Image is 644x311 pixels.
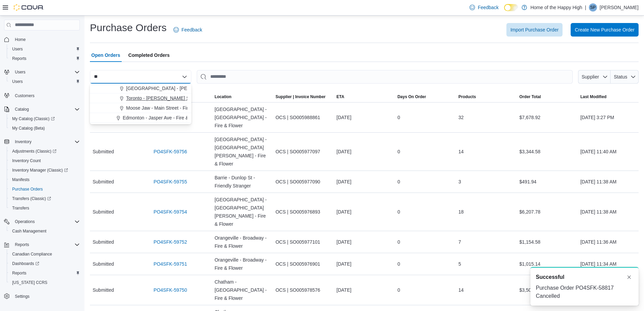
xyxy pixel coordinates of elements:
button: Inventory Count [7,156,82,165]
a: My Catalog (Classic) [9,115,57,123]
span: Feedback [182,26,202,33]
span: Reports [12,241,80,249]
a: PO4SFK-59750 [153,286,187,294]
button: Inventory [1,137,82,147]
span: 0 [398,178,400,186]
button: Reports [7,54,82,63]
a: My Catalog (Classic) [7,114,82,124]
a: Inventory Count [9,157,44,165]
button: Home [1,35,82,44]
button: Operations [1,217,82,226]
a: Feedback [171,23,205,37]
div: [DATE] [334,145,395,158]
span: Adjustments (Classic) [9,147,80,155]
div: [DATE] [334,205,395,219]
span: Transfers (Classic) [12,196,51,201]
div: OCS | SO005976901 [273,257,334,271]
button: Reports [7,268,82,278]
div: Choose from the following options [90,84,191,123]
span: Supplier | Invoice Number [276,94,326,99]
div: OCS | SO005976893 [273,205,334,219]
span: Dashboards [12,261,39,266]
button: [US_STATE] CCRS [7,278,82,287]
button: Users [7,77,82,86]
button: Last Modified [578,91,639,102]
button: Order Total [517,91,577,102]
button: My Catalog (Beta) [7,124,82,133]
a: My Catalog (Beta) [9,124,48,132]
button: Reports [12,241,32,249]
span: Users [12,79,23,84]
span: Reports [15,242,29,247]
div: $1,154.58 [517,235,577,249]
span: Open Orders [91,48,120,62]
span: Reports [9,269,80,277]
a: Dashboards [9,260,42,268]
span: Dashboards [9,260,80,268]
span: 7 [458,238,461,246]
a: Settings [12,292,32,301]
button: Dismiss toast [625,273,633,281]
span: SP [590,3,596,12]
span: 5 [458,260,461,268]
div: [DATE] 11:40 AM [578,145,639,158]
span: Home [15,37,26,42]
a: Dashboards [7,259,82,268]
span: Reports [12,56,26,61]
span: Transfers [12,205,29,211]
span: Edmonton - Jasper Ave - Fire & Flower [123,114,204,121]
button: Supplier [578,70,611,84]
span: Location [215,94,232,99]
span: Products [458,94,476,99]
div: OCS | SO005977090 [273,175,334,188]
span: My Catalog (Beta) [9,124,80,132]
span: Cash Management [12,228,46,234]
a: Cash Management [9,227,49,235]
span: Manifests [9,176,80,184]
span: Days On Order [398,94,426,99]
nav: Complex example [4,32,80,309]
span: 0 [398,260,400,268]
span: Operations [12,218,80,226]
span: Purchase Orders [9,185,80,193]
a: Users [9,45,25,53]
button: Supplier | Invoice Number [273,91,334,102]
span: Canadian Compliance [9,250,80,258]
span: Settings [15,294,29,299]
span: My Catalog (Classic) [12,116,55,121]
span: Chatham - [GEOGRAPHIC_DATA] - Fire & Flower [215,278,270,302]
span: Washington CCRS [9,279,80,287]
span: Manifests [12,177,29,182]
span: Reports [9,54,80,63]
span: Inventory Manager (Classic) [12,168,68,173]
button: Import Purchase Order [506,23,563,37]
a: Customers [12,92,37,100]
a: Reports [9,269,29,277]
button: Cash Management [7,226,82,236]
span: My Catalog (Beta) [12,126,45,131]
span: Users [12,46,23,52]
a: Canadian Compliance [9,250,55,258]
span: Submitted [93,260,114,268]
div: OCS | SO005988861 [273,111,334,124]
span: Submitted [93,148,114,156]
button: Inventory [12,138,34,146]
div: OCS | SO005977101 [273,235,334,249]
span: Submitted [93,208,114,216]
span: Status [614,74,627,80]
div: [DATE] [334,175,395,188]
span: Successful [536,273,564,281]
span: 14 [458,148,464,156]
div: $491.94 [517,175,577,188]
span: Last Modified [580,94,606,99]
div: [DATE] 3:27 PM [578,111,639,124]
a: PO4SFK-59751 [153,260,187,268]
div: [DATE] [334,283,395,297]
a: Transfers (Classic) [7,194,82,203]
button: Customers [1,90,82,100]
span: 0 [398,148,400,156]
span: Feedback [478,4,498,11]
button: Edmonton - Jasper Ave - Fire & Flower [90,113,191,123]
h1: Purchase Orders [90,21,167,35]
span: 0 [398,113,400,121]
